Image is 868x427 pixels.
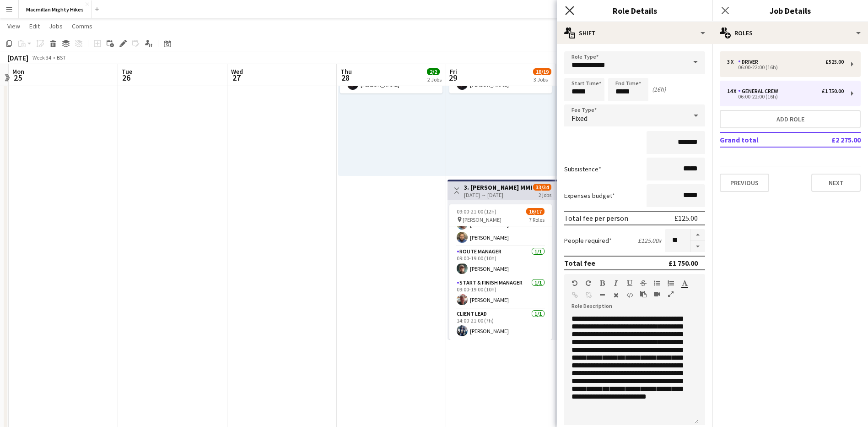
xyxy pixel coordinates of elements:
[654,279,660,287] button: Unordered List
[339,72,352,83] span: 28
[727,88,738,94] div: 14 x
[668,279,674,287] button: Ordered List
[626,291,633,299] button: HTML Code
[585,279,592,287] button: Redo
[638,236,661,245] div: £125.00 x
[449,278,552,309] app-card-role: Start & Finish Manager1/109:00-19:00 (10h)[PERSON_NAME]
[720,174,769,192] button: Previous
[19,0,92,18] button: Macmillan Mighty Hikes
[613,291,619,299] button: Clear Formatting
[120,72,132,83] span: 26
[811,174,861,192] button: Next
[49,22,63,30] span: Jobs
[68,20,96,32] a: Comms
[29,22,40,30] span: Edit
[690,229,705,241] button: Increase
[652,85,666,93] div: (16h)
[727,59,738,65] div: 3 x
[450,67,457,76] span: Fri
[7,22,20,30] span: View
[557,22,712,44] div: Shift
[30,54,53,61] span: Week 34
[448,72,457,83] span: 29
[231,67,243,76] span: Wed
[720,132,803,147] td: Grand total
[681,279,688,287] button: Text Color
[427,76,442,83] div: 2 Jobs
[803,132,861,147] td: £2 275.00
[449,309,552,340] app-card-role: Client Lead1/114:00-21:00 (7h)[PERSON_NAME]
[11,72,24,83] span: 25
[640,290,647,298] button: Paste as plain text
[564,236,612,245] label: People required
[599,279,605,287] button: Bold
[669,258,698,268] div: £1 750.00
[457,208,496,215] span: 09:00-21:00 (12h)
[533,184,551,191] span: 33/34
[674,213,698,223] div: £125.00
[4,20,24,32] a: View
[825,59,844,65] div: £525.00
[464,183,532,192] h3: 3. [PERSON_NAME] MMH- 2 day role
[427,68,440,75] span: 2/2
[564,258,595,268] div: Total fee
[564,192,615,200] label: Expenses budget
[613,279,619,287] button: Italic
[449,246,552,278] app-card-role: Route Manager1/109:00-19:00 (10h)[PERSON_NAME]
[822,88,844,94] div: £1 750.00
[539,191,551,198] div: 2 jobs
[712,22,868,44] div: Roles
[738,88,782,94] div: General Crew
[449,204,552,340] app-job-card: 09:00-21:00 (12h)16/17 [PERSON_NAME]7 Roles[PERSON_NAME][PERSON_NAME][PERSON_NAME]Route Manager1/...
[7,53,28,62] div: [DATE]
[668,290,674,298] button: Fullscreen
[712,5,868,16] h3: Job Details
[463,216,501,223] span: [PERSON_NAME]
[45,20,66,32] a: Jobs
[72,22,92,30] span: Comms
[571,279,578,287] button: Undo
[534,76,551,83] div: 3 Jobs
[599,291,605,299] button: Horizontal Line
[564,213,628,223] div: Total fee per person
[533,68,551,75] span: 18/19
[654,290,660,298] button: Insert video
[571,114,588,123] span: Fixed
[464,192,532,198] div: [DATE] → [DATE]
[738,59,762,65] div: Driver
[727,65,844,70] div: 06:00-22:00 (16h)
[230,72,243,83] span: 27
[57,54,66,61] div: BST
[557,5,712,16] h3: Role Details
[640,279,647,287] button: Strikethrough
[12,67,24,76] span: Mon
[340,67,352,76] span: Thu
[690,241,705,252] button: Decrease
[526,208,545,215] span: 16/17
[720,110,861,128] button: Add role
[727,94,844,99] div: 06:00-22:00 (16h)
[626,279,633,287] button: Underline
[122,67,132,76] span: Tue
[26,20,43,32] a: Edit
[529,216,545,223] span: 7 Roles
[564,165,601,173] label: Subsistence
